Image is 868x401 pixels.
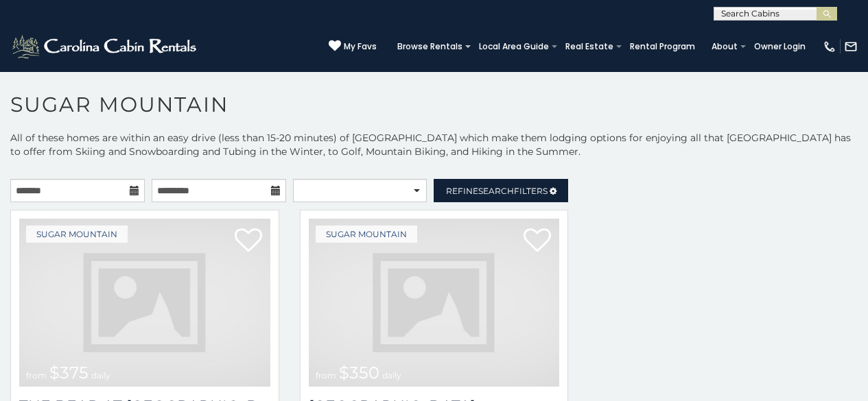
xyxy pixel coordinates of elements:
a: Browse Rentals [390,37,469,56]
a: Sugar Mountain [26,226,128,243]
a: RefineSearchFilters [434,179,568,202]
a: Sugar Mountain [316,226,417,243]
a: Add to favorites [235,227,262,256]
img: dummy-image.jpg [309,219,560,387]
span: Search [478,186,514,196]
a: Real Estate [559,37,620,56]
span: $375 [49,363,89,382]
a: from $375 daily [19,219,270,387]
img: mail-regular-white.png [844,40,858,53]
span: daily [91,370,110,380]
a: About [705,37,744,56]
span: My Favs [344,40,377,53]
a: My Favs [329,40,377,53]
a: Rental Program [623,37,702,56]
img: phone-regular-white.png [823,40,836,53]
a: Add to favorites [524,227,551,256]
img: White-1-2.png [10,33,200,60]
img: dummy-image.jpg [19,219,270,387]
span: Refine Filters [446,186,548,196]
span: from [316,370,336,380]
span: from [26,370,47,380]
a: from $350 daily [309,219,560,387]
a: Local Area Guide [472,37,556,56]
span: $350 [339,363,379,382]
a: Owner Login [747,37,812,56]
span: daily [382,370,401,380]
